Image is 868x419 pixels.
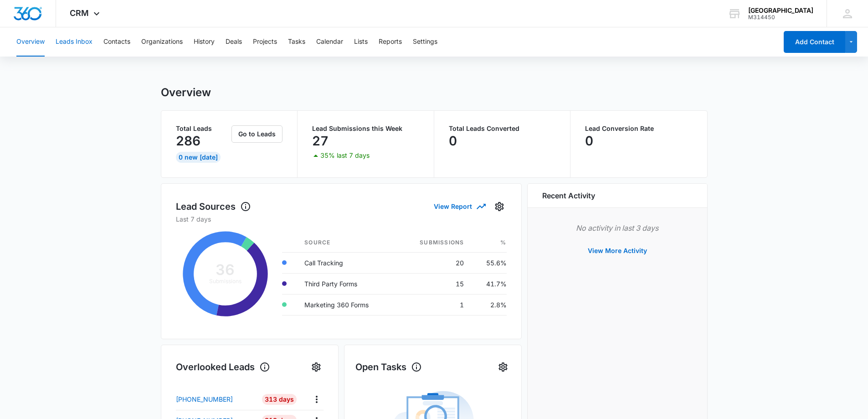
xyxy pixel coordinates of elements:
p: Lead Submissions this Week [312,125,419,132]
button: Settings [492,199,507,214]
p: 286 [176,134,200,148]
h1: Lead Sources [176,200,251,213]
h1: Overview [161,86,211,99]
p: No activity in last 3 days [542,222,693,233]
h1: Overlooked Leads [176,360,270,374]
button: View More Activity [579,240,656,262]
button: Projects [253,27,277,57]
a: [PHONE_NUMBER] [176,394,256,404]
button: Settings [309,360,324,374]
th: % [471,233,506,253]
h6: Recent Activity [542,190,595,201]
div: account id [748,14,813,21]
button: Calendar [316,27,343,57]
td: Marketing 360 Forms [297,294,397,315]
div: 313 Days [262,394,297,405]
button: Go to Leads [231,125,282,143]
td: 15 [397,273,471,294]
button: Lists [354,27,368,57]
td: 1 [397,294,471,315]
p: Total Leads Converted [449,125,556,132]
button: Settings [413,27,437,57]
button: Contacts [103,27,130,57]
button: Reports [379,27,402,57]
div: 0 New [DATE] [176,152,221,163]
button: Tasks [288,27,305,57]
td: 55.6% [471,252,506,273]
td: 2.8% [471,294,506,315]
button: Settings [496,360,510,374]
div: account name [748,7,813,14]
th: Source [297,233,397,253]
button: View Report [434,198,485,214]
p: [PHONE_NUMBER] [176,394,233,404]
th: Submissions [397,233,471,253]
button: Overview [16,27,45,57]
p: Last 7 days [176,214,507,224]
button: History [194,27,215,57]
p: Total Leads [176,125,230,132]
td: Third Party Forms [297,273,397,294]
button: Add Contact [784,31,845,53]
td: 41.7% [471,273,506,294]
button: Leads Inbox [56,27,92,57]
span: CRM [70,8,89,18]
button: Deals [226,27,242,57]
button: Actions [309,392,324,406]
a: Go to Leads [231,130,282,138]
p: 27 [312,134,329,148]
h1: Open Tasks [355,360,422,374]
button: Organizations [141,27,183,57]
p: Lead Conversion Rate [585,125,693,132]
td: 20 [397,252,471,273]
td: Call Tracking [297,252,397,273]
p: 0 [585,134,593,148]
p: 0 [449,134,457,148]
p: 35% last 7 days [320,152,370,159]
